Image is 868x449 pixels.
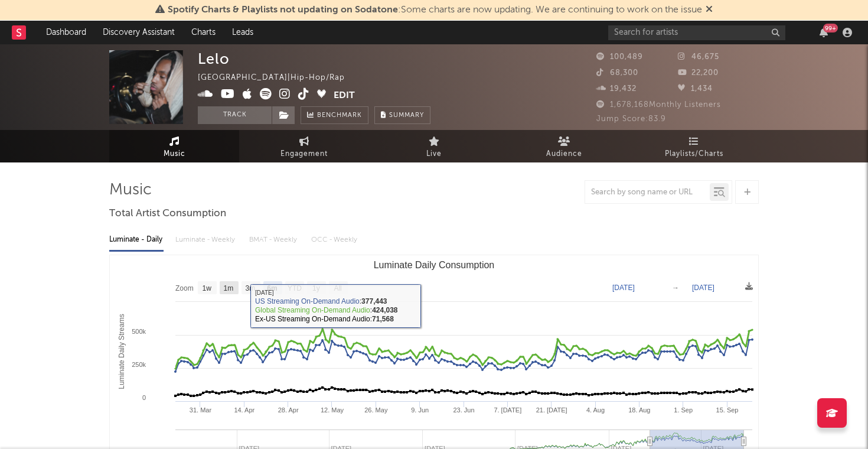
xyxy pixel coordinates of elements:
input: Search by song name or URL [585,188,710,197]
text: [DATE] [692,284,714,292]
a: Discovery Assistant [94,21,183,44]
div: Luminate - Daily [109,230,164,250]
span: Playlists/Charts [665,147,723,161]
span: 1,678,168 Monthly Listeners [596,101,721,109]
text: 1w [203,284,212,292]
text: Luminate Daily Streams [118,314,126,389]
span: Music [164,147,185,161]
text: 3m [246,284,256,292]
a: Audience [499,130,629,162]
text: 1m [224,284,234,292]
text: [DATE] [612,284,635,292]
text: 23. Jun [453,406,474,414]
text: 12. May [321,406,344,414]
span: Dismiss [706,5,713,15]
a: Music [109,130,239,162]
text: 28. Apr [278,406,299,414]
span: 46,675 [678,53,719,61]
span: Benchmark [317,109,362,123]
text: 26. May [364,406,388,414]
a: Live [369,130,499,162]
text: All [334,284,341,292]
text: 6m [267,284,277,292]
input: Search for artists [608,25,785,40]
a: Engagement [239,130,369,162]
text: 250k [132,361,146,368]
div: [GEOGRAPHIC_DATA] | Hip-Hop/Rap [198,71,358,85]
span: 100,489 [596,53,643,61]
span: Live [426,147,442,161]
text: 18. Aug [628,406,650,414]
text: 1. Sep [674,406,693,414]
text: YTD [288,284,302,292]
text: 21. [DATE] [536,406,567,414]
button: Summary [374,106,430,124]
text: → [672,284,679,292]
button: Track [198,106,272,124]
button: 99+ [820,28,828,37]
span: Engagement [280,147,328,161]
span: 19,432 [596,85,637,93]
span: Total Artist Consumption [109,207,226,221]
span: 22,200 [678,69,719,77]
span: Summary [389,112,424,119]
div: 99 + [823,24,838,32]
text: 1y [312,284,320,292]
text: Zoom [175,284,194,292]
text: 9. Jun [411,406,429,414]
div: Lelo [198,50,230,67]
span: : Some charts are now updating. We are continuing to work on the issue [168,5,702,15]
a: Leads [224,21,262,44]
span: Jump Score: 83.9 [596,115,666,123]
a: Charts [183,21,224,44]
a: Benchmark [301,106,368,124]
text: 500k [132,328,146,335]
span: Spotify Charts & Playlists not updating on Sodatone [168,5,398,15]
span: 68,300 [596,69,638,77]
span: Audience [546,147,582,161]
text: 4. Aug [586,406,605,414]
a: Dashboard [38,21,94,44]
a: Playlists/Charts [629,130,759,162]
text: 7. [DATE] [494,406,521,414]
text: 0 [142,394,146,401]
text: Luminate Daily Consumption [374,260,495,270]
text: 14. Apr [234,406,254,414]
span: 1,434 [678,85,713,93]
text: 15. Sep [716,406,739,414]
text: 31. Mar [190,406,212,414]
button: Edit [334,88,355,103]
